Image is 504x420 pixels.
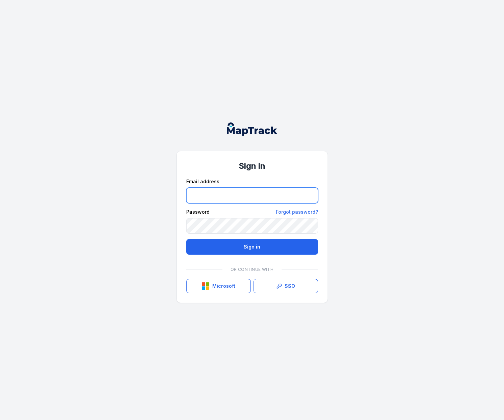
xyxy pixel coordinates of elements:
[276,209,318,215] a: Forgot password?
[186,161,318,171] h1: Sign in
[254,279,318,293] a: SSO
[186,178,219,185] label: Email address
[186,209,210,215] label: Password
[186,263,318,276] div: Or continue with
[186,239,318,255] button: Sign in
[216,122,288,136] nav: Global
[186,279,251,293] button: Microsoft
